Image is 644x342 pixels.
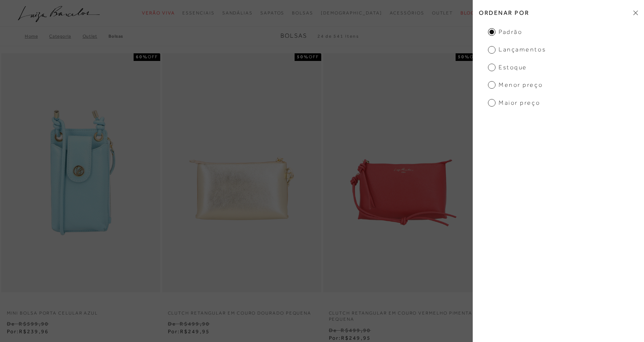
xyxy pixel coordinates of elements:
strong: 50% [297,54,309,59]
img: MINI BOLSA PORTA CELULAR AZUL [2,54,159,291]
span: Por: [168,328,210,334]
a: BLOG LB [461,6,483,20]
span: [DEMOGRAPHIC_DATA] [321,10,382,16]
span: R$249,95 [180,328,210,334]
a: CLUTCH RETANGULAR EM COURO VERMELHO PIMENTA PEQUENA CLUTCH RETANGULAR EM COURO VERMELHO PIMENTA P... [324,54,481,291]
h2: Ordenar por [473,4,644,22]
strong: 50% [458,54,470,59]
small: R$599,90 [19,321,49,327]
a: MINI BOLSA PORTA CELULAR AZUL [1,305,160,316]
a: Categoria [49,34,82,39]
a: categoryNavScreenReaderText [390,6,424,20]
strong: 60% [136,54,148,59]
img: CLUTCH RETANGULAR EM COURO DOURADO PEQUENA [163,54,320,291]
a: Outlet [83,34,109,39]
span: Essenciais [182,10,214,16]
span: Por: [329,335,371,341]
small: De [168,321,176,327]
a: categoryNavScreenReaderText [142,6,175,20]
span: Outlet [432,10,453,16]
small: De [329,327,337,333]
span: R$249,95 [341,335,371,341]
span: Acessórios [390,10,424,16]
span: Lançamentos [488,45,546,54]
span: Bolsas [281,32,307,39]
span: Menor preço [488,81,543,89]
a: categoryNavScreenReaderText [260,6,284,20]
a: categoryNavScreenReaderText [222,6,253,20]
a: CLUTCH RETANGULAR EM COURO VERMELHO PIMENTA PEQUENA [323,305,482,323]
a: Home [25,34,49,39]
a: noSubCategoriesText [321,6,382,20]
span: 24 de 541 itens [317,34,359,39]
a: CLUTCH RETANGULAR EM COURO DOURADO PEQUENA CLUTCH RETANGULAR EM COURO DOURADO PEQUENA [163,54,320,291]
span: OFF [148,54,158,59]
a: CLUTCH RETANGULAR EM COURO DOURADO PEQUENA [162,305,321,316]
span: OFF [470,54,480,59]
a: categoryNavScreenReaderText [182,6,214,20]
a: MINI BOLSA PORTA CELULAR AZUL MINI BOLSA PORTA CELULAR AZUL [2,54,159,291]
span: R$239,96 [19,328,49,334]
span: Bolsas [292,10,313,16]
small: De [7,321,15,327]
small: R$499,90 [180,321,210,327]
a: categoryNavScreenReaderText [292,6,313,20]
span: Maior preço [488,99,540,107]
span: Sapatos [260,10,284,16]
span: Por: [7,328,49,334]
span: Verão Viva [142,10,175,16]
a: categoryNavScreenReaderText [432,6,453,20]
span: Sandálias [222,10,253,16]
span: OFF [309,54,319,59]
img: CLUTCH RETANGULAR EM COURO VERMELHO PIMENTA PEQUENA [324,54,481,291]
span: BLOG LB [461,10,483,16]
small: R$499,90 [341,327,371,333]
span: Estoque [488,63,527,72]
span: Padrão [488,28,522,36]
a: Bolsas [108,34,123,39]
